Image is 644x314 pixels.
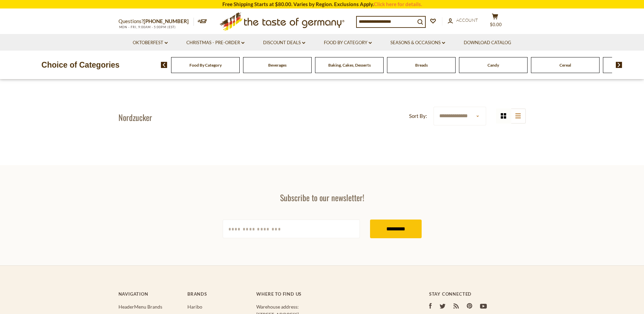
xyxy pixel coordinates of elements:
[263,39,305,47] a: Discount Deals
[464,39,511,47] a: Download Catalog
[223,192,422,203] h3: Subscribe to our newsletter!
[161,62,167,68] img: previous arrow
[118,291,181,297] h4: Navigation
[616,62,622,68] img: next arrow
[374,1,422,7] a: Click here for details.
[256,291,402,297] h4: Where to find us
[133,39,168,47] a: Oktoberfest
[328,63,371,68] a: Baking, Cakes, Desserts
[485,13,505,30] button: $0.00
[268,63,287,68] a: Beverages
[118,25,176,29] span: MON - FRI, 9:00AM - 5:00PM (EST)
[118,304,162,310] a: HeaderMenu Brands
[187,291,250,297] h4: Brands
[409,112,427,120] label: Sort By:
[118,17,194,26] p: Questions?
[324,39,372,47] a: Food By Category
[415,63,428,68] a: Breads
[429,291,526,297] h4: Stay Connected
[448,17,478,24] a: Account
[390,39,445,47] a: Seasons & Occasions
[487,63,499,68] a: Candy
[490,22,502,27] span: $0.00
[456,17,478,23] span: Account
[186,39,244,47] a: Christmas - PRE-ORDER
[144,18,189,24] a: [PHONE_NUMBER]
[189,63,222,68] a: Food By Category
[187,304,202,310] a: Haribo
[118,112,152,122] h1: Nordzucker
[559,63,571,68] a: Cereal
